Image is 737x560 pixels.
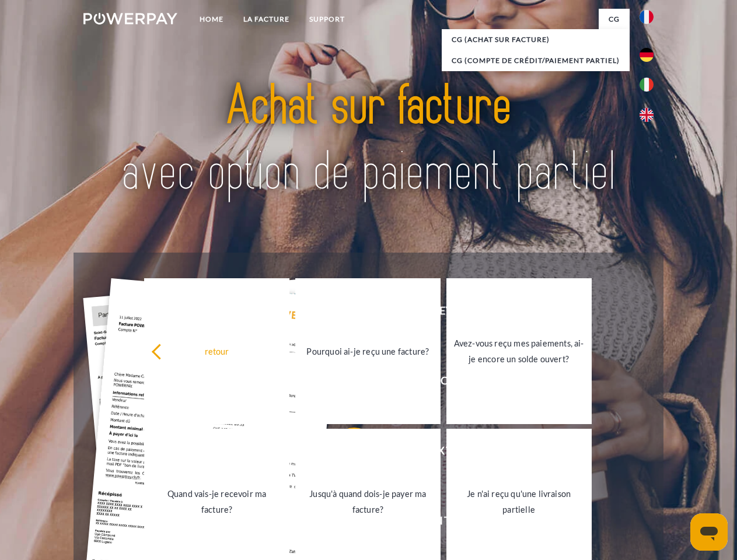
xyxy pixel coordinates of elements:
div: Pourquoi ai-je reçu une facture? [302,343,434,359]
div: retour [151,343,282,359]
a: Avez-vous reçu mes paiements, ai-je encore un solde ouvert? [446,278,592,424]
div: Je n'ai reçu qu'une livraison partielle [453,486,585,517]
img: en [640,108,654,122]
div: Avez-vous reçu mes paiements, ai-je encore un solde ouvert? [453,335,585,367]
img: title-powerpay_fr.svg [111,56,626,223]
img: it [640,78,654,92]
iframe: Bouton de lancement de la fenêtre de messagerie [690,513,728,551]
a: CG (Compte de crédit/paiement partiel) [442,50,630,71]
a: Home [190,9,233,30]
a: Support [299,9,355,30]
img: logo-powerpay-white.svg [83,13,177,24]
img: fr [640,10,654,24]
a: CG (achat sur facture) [442,29,630,50]
a: CG [599,9,630,30]
img: de [640,48,654,62]
div: Jusqu'à quand dois-je payer ma facture? [302,486,434,517]
div: Quand vais-je recevoir ma facture? [151,486,282,517]
a: LA FACTURE [233,9,299,30]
